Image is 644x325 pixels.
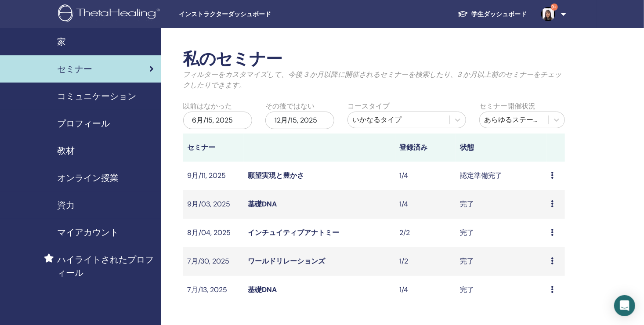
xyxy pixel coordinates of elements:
[479,101,535,112] label: セミナー開催状況
[248,199,277,209] a: 基礎DNA
[395,219,456,247] td: 2/2
[57,117,110,130] span: プロフィール
[395,276,456,304] td: 1/4
[57,35,66,48] span: 家
[183,190,244,219] td: 9月/03, 2025
[395,162,456,190] td: 1/4
[57,253,154,279] span: ハイライトされたプロフィール
[395,190,456,219] td: 1/4
[57,199,75,212] span: 資力
[57,62,92,76] span: セミナー
[183,112,252,129] div: 6月/15, 2025
[183,219,244,247] td: 8月/04, 2025
[248,228,340,237] a: インチュイティブアナトミー
[183,162,244,190] td: 9月/11, 2025
[57,90,136,103] span: コミュニケーション
[451,6,534,22] a: 学生ダッシュボード
[456,276,547,304] td: 完了
[456,162,547,190] td: 認定準備完了
[484,115,544,125] div: あらゆるステータス
[248,256,326,266] a: ワールドリレーションズ
[179,10,311,19] span: インストラクターダッシュボード
[183,69,565,90] p: フィルターをカスタマイズして、今後 3 か月以降に開催されるセミナーを検索したり、3 か月以上前のセミナーをチェックしたりできます。
[456,247,547,276] td: 完了
[352,115,445,125] div: いかなるタイプ
[58,4,163,24] img: logo.png
[551,4,558,11] span: 9+
[395,247,456,276] td: 1/2
[456,134,547,162] th: 状態
[456,219,547,247] td: 完了
[57,226,119,239] span: マイアカウント
[183,49,565,69] h2: 私のセミナー
[183,134,244,162] th: セミナー
[183,101,232,112] label: 以前はなかった
[265,101,315,112] label: その後ではない
[458,10,468,18] img: graduation-cap-white.svg
[57,144,75,157] span: 教材
[395,134,456,162] th: 登録済み
[183,247,244,276] td: 7月/30, 2025
[265,112,334,129] div: 12月/15, 2025
[248,285,277,294] a: 基礎DNA
[57,171,119,184] span: オンライン授業
[541,7,555,21] img: default.jpg
[456,190,547,219] td: 完了
[347,101,390,112] label: コースタイプ
[248,171,304,180] a: 願望実現と豊かさ
[183,276,244,304] td: 7月/13, 2025
[614,295,635,316] div: Open Intercom Messenger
